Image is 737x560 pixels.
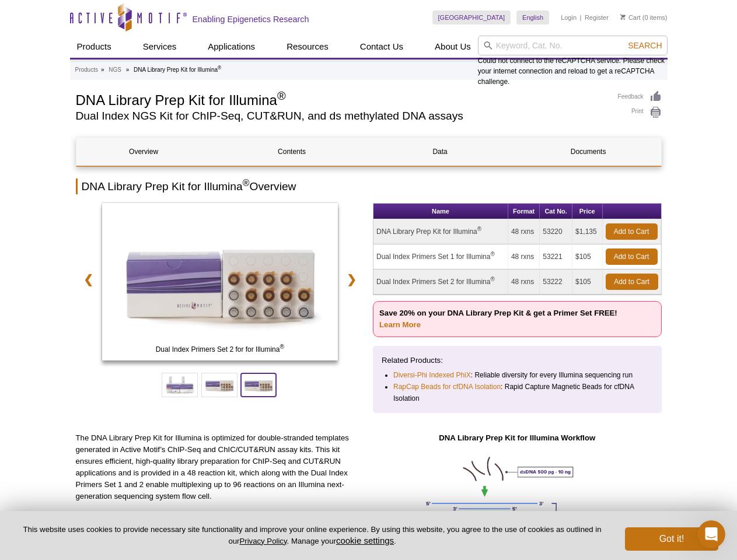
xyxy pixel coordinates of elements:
a: Privacy Policy [239,537,287,545]
strong: Save 20% on your DNA Library Prep Kit & get a Primer Set FREE! [379,309,617,329]
sup: ® [277,89,286,102]
li: : Reliable diversity for every Illumina sequencing run [393,369,642,381]
a: Data [373,138,508,166]
img: Dual Index Primers Set 2 for for Illumina [102,203,338,360]
a: Contact Us [353,36,410,58]
a: [GEOGRAPHIC_DATA] [432,10,511,24]
sup: ® [243,178,250,188]
td: Dual Index Primers Set 2 for Illumina [373,269,508,295]
strong: DNA Library Prep Kit for Illumina Workflow [439,433,595,442]
td: 48 rxns [508,244,540,269]
li: : Rapid Capture Magnetic Beads for cfDNA Isolation [393,381,642,404]
a: Overview [76,138,211,166]
h1: DNA Library Prep Kit for Illumina [76,90,606,108]
a: Dual Index Primers Set 2 for for Illumina [102,203,338,364]
sup: ® [490,276,494,282]
a: Add to Cart [606,223,658,240]
li: | [580,10,582,24]
a: Contents [225,138,359,166]
input: Keyword, Cat. No. [478,36,668,55]
a: Login [561,13,577,22]
h2: Enabling Epigenetics Research [193,14,309,24]
li: » [101,66,104,73]
sup: ® [280,344,284,350]
td: 53222 [540,269,572,295]
a: ❯ [339,266,364,293]
td: DNA Library Prep Kit for Illumina [373,219,508,244]
a: Products [75,65,98,75]
li: DNA Library Prep Kit for Illumina [134,66,221,73]
a: Resources [280,36,336,58]
span: Search [628,41,662,50]
td: $105 [572,269,603,295]
div: Could not connect to the reCAPTCHA service. Please check your internet connection and reload to g... [478,36,668,87]
iframe: Intercom live chat [697,520,725,548]
a: Add to Cart [606,249,658,265]
sup: ® [490,251,494,257]
button: Search [624,40,665,51]
h2: Dual Index NGS Kit for ChIP-Seq, CUT&RUN, and ds methylated DNA assays [76,111,606,121]
td: 48 rxns [508,219,540,244]
p: The DNA Library Prep Kit for Illumina is optimized for double-stranded templates generated in Act... [76,432,365,502]
button: Got it! [625,527,718,551]
p: Related Products: [382,355,653,366]
a: ❮ [76,266,101,293]
td: 53220 [540,219,572,244]
td: $105 [572,244,603,269]
td: 48 rxns [508,269,540,295]
a: NGS [109,65,121,75]
span: Dual Index Primers Set 2 for for Illumina [104,344,336,355]
td: Dual Index Primers Set 1 for Illumina [373,244,508,269]
a: Print [618,106,662,119]
a: Register [585,13,609,22]
a: About Us [428,36,478,58]
a: Services [136,36,184,58]
a: Documents [521,138,656,166]
li: (0 items) [620,10,668,24]
a: Applications [201,36,262,58]
sup: ® [477,226,481,232]
a: Cart [620,13,641,22]
button: cookie settings [336,535,394,545]
th: Name [373,204,508,219]
td: $1,135 [572,219,603,244]
th: Cat No. [540,204,572,219]
h2: DNA Library Prep Kit for Illumina Overview [76,178,662,194]
th: Format [508,204,540,219]
a: RapCap Beads for cfDNA Isolation [393,381,501,393]
a: Diversi-Phi Indexed PhiX [393,369,471,381]
a: Products [70,36,118,58]
p: This website uses cookies to provide necessary site functionality and improve your online experie... [19,524,606,547]
a: Learn More [379,320,421,329]
td: 53221 [540,244,572,269]
li: » [126,66,130,73]
a: English [516,10,549,24]
a: Add to Cart [606,274,658,290]
a: Feedback [618,90,662,103]
img: Your Cart [620,14,626,20]
sup: ® [218,65,221,71]
th: Price [572,204,603,219]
